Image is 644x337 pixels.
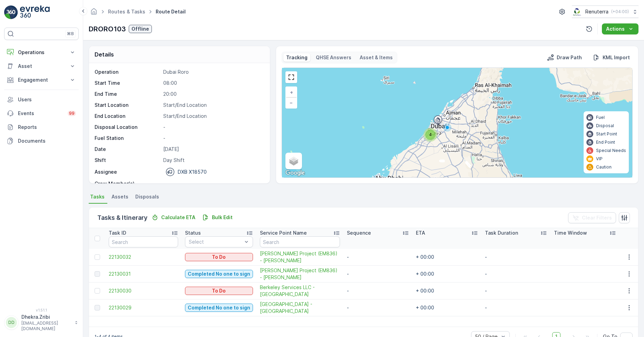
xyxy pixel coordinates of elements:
p: Tracking [286,54,308,61]
button: Completed No one to sign [185,304,253,312]
p: ETA [416,229,425,236]
button: Actions [602,23,638,34]
a: Zoom In [286,87,296,98]
td: + 00:00 [412,283,481,299]
a: Saudi German Hospital - Barsha [260,301,340,315]
p: Details [95,50,114,59]
p: Bulk Edit [212,214,233,221]
td: - [481,299,550,316]
p: Calculate ETA [161,214,195,221]
p: Select [189,238,242,245]
span: [GEOGRAPHIC_DATA] - [GEOGRAPHIC_DATA] [260,301,340,315]
span: − [290,100,293,105]
p: Operation [95,69,160,75]
p: Clear Filters [582,214,612,221]
p: End Location [95,113,160,120]
a: 22130029 [109,304,178,311]
span: [PERSON_NAME] Project (EM836) - [PERSON_NAME] [260,250,340,264]
p: Operations [18,49,65,56]
p: Start Point [596,131,617,137]
button: Asset [4,59,79,73]
p: 08:00 [163,80,262,86]
p: Asset [18,63,65,70]
button: KML Import [590,53,633,62]
p: [DATE] [163,146,262,153]
p: Actions [606,25,625,32]
button: Operations [4,45,79,59]
p: Engagement [18,76,65,83]
p: Start/End Location [163,113,262,120]
span: [PERSON_NAME] Project (EM836) - [PERSON_NAME] [260,267,340,281]
p: Task ID [109,229,126,236]
p: - [163,180,262,187]
div: Toggle Row Selected [95,288,100,294]
button: Calculate ETA [149,213,198,222]
p: To Do [212,287,226,294]
button: Clear Filters [568,212,616,223]
span: 4 [429,132,432,137]
span: Disposals [135,193,159,200]
button: DDDhekra.Zribi[EMAIL_ADDRESS][DOMAIN_NAME] [4,314,79,331]
td: - [343,283,412,299]
p: Shift [95,157,160,164]
p: Caution [596,164,612,170]
input: Search [260,236,340,247]
button: Bulk Edit [199,213,235,222]
p: To Do [212,254,226,261]
p: Date [95,146,160,153]
a: Routes & Tasks [108,9,145,14]
p: Disposal Location [95,124,160,131]
div: 0 [282,68,632,177]
button: To Do [185,287,253,295]
p: Draw Path [557,54,582,61]
p: Service Point Name [260,229,307,236]
p: QHSE Answers [316,54,351,61]
a: Wade Adams Project (EM836) - Nad Al Sheba [260,267,340,281]
a: Homepage [90,10,98,16]
p: Users [18,96,76,103]
span: Berkeley Services LLC - [GEOGRAPHIC_DATA] [260,284,340,298]
a: Reports [4,120,79,134]
p: VIP [596,156,603,162]
p: Renuterra [585,8,608,15]
p: Tasks & Itinerary [97,213,147,223]
a: Wade Adams Project (EM836) - Nad Al Sheba [260,250,340,264]
p: - [163,135,262,142]
img: logo_light-DOdMpM7g.png [20,6,50,19]
button: Draw Path [544,53,585,62]
p: Day Shift [163,157,262,164]
p: Asset & Items [360,54,393,61]
p: Completed No one to sign [188,304,250,311]
td: - [343,249,412,266]
p: Completed No one to sign [188,270,250,277]
p: ( +04:00 ) [611,9,629,14]
span: Tasks [90,193,105,200]
span: Assets [111,193,128,200]
img: Screenshot_2024-07-26_at_13.33.01.png [572,8,583,16]
a: 22130031 [109,270,178,277]
td: - [481,266,550,283]
button: Engagement [4,73,79,87]
p: Reports [18,124,76,131]
span: 22130030 [109,287,178,294]
p: Fuel [596,115,605,120]
p: Task Duration [485,229,518,236]
p: Dubai Roro [163,69,262,75]
p: Time Window [554,229,587,236]
a: 22130032 [109,254,178,261]
a: Open this area in Google Maps (opens a new window) [284,168,306,177]
div: Toggle Row Selected [95,305,100,310]
a: View Fullscreen [286,72,296,82]
div: Toggle Row Selected [95,271,100,277]
span: + [290,89,293,95]
input: Search [109,236,178,247]
p: Start/End Location [163,102,262,109]
button: To Do [185,253,253,261]
p: Sequence [347,229,371,236]
td: + 00:00 [412,249,481,266]
button: Completed No one to sign [185,270,253,278]
a: Documents [4,134,79,148]
p: ⌘B [67,31,74,37]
